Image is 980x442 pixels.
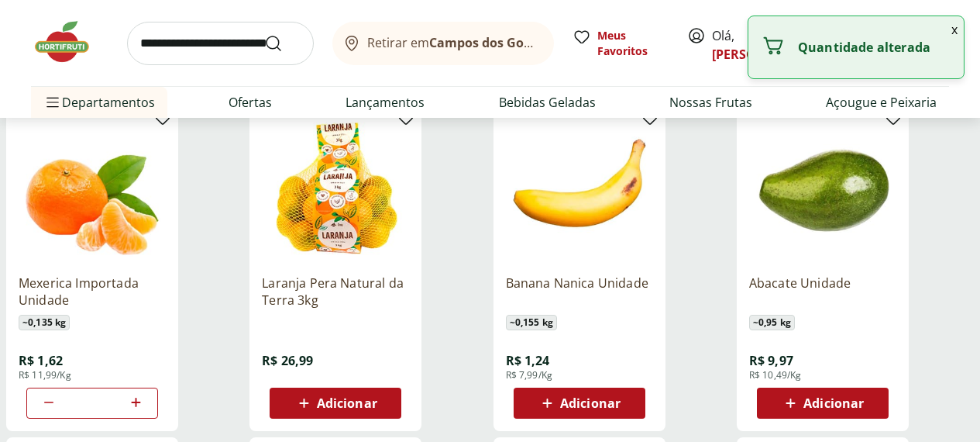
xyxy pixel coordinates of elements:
[43,84,62,121] button: Menu
[506,275,653,309] a: Banana Nanica Unidade
[757,388,889,419] button: Adicionar
[31,19,108,65] img: Hortifruti
[317,397,377,409] span: Adicionar
[264,34,301,53] button: Submit Search
[798,40,951,55] p: Quantidade alterada
[749,352,793,369] span: R$ 9,97
[499,93,596,112] a: Bebidas Geladas
[945,16,964,43] button: Fechar notificação
[514,388,645,419] button: Adicionar
[367,36,538,50] span: Retirar em
[803,397,864,409] span: Adicionar
[262,352,313,369] span: R$ 26,99
[597,28,669,59] span: Meus Favoritos
[19,352,63,369] span: R$ 1,62
[229,93,272,112] a: Ofertas
[669,93,752,112] a: Nossas Frutas
[19,275,166,309] a: Mexerica Importada Unidade
[749,369,802,382] span: R$ 10,49/Kg
[19,115,166,262] img: Mexerica Importada Unidade
[270,388,401,419] button: Adicionar
[712,46,813,63] a: [PERSON_NAME]
[127,22,314,65] input: search
[19,369,71,382] span: R$ 11,99/Kg
[262,115,409,262] img: Laranja Pera Natural da Terra 3kg
[43,84,155,121] span: Departamentos
[826,93,937,112] a: Açougue e Peixaria
[19,315,70,330] span: ~ 0,135 kg
[712,26,781,64] span: Olá,
[749,315,795,330] span: ~ 0,95 kg
[429,34,710,51] b: Campos dos Goytacazes/[GEOGRAPHIC_DATA]
[346,93,425,112] a: Lançamentos
[560,397,621,409] span: Adicionar
[506,315,557,330] span: ~ 0,155 kg
[749,275,896,309] a: Abacate Unidade
[332,22,554,65] button: Retirar emCampos dos Goytacazes/[GEOGRAPHIC_DATA]
[506,352,550,369] span: R$ 1,24
[749,115,896,262] img: Abacate Unidade
[506,115,653,262] img: Banana Nanica Unidade
[573,28,669,59] a: Meus Favoritos
[262,275,409,309] a: Laranja Pera Natural da Terra 3kg
[506,369,553,382] span: R$ 7,99/Kg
